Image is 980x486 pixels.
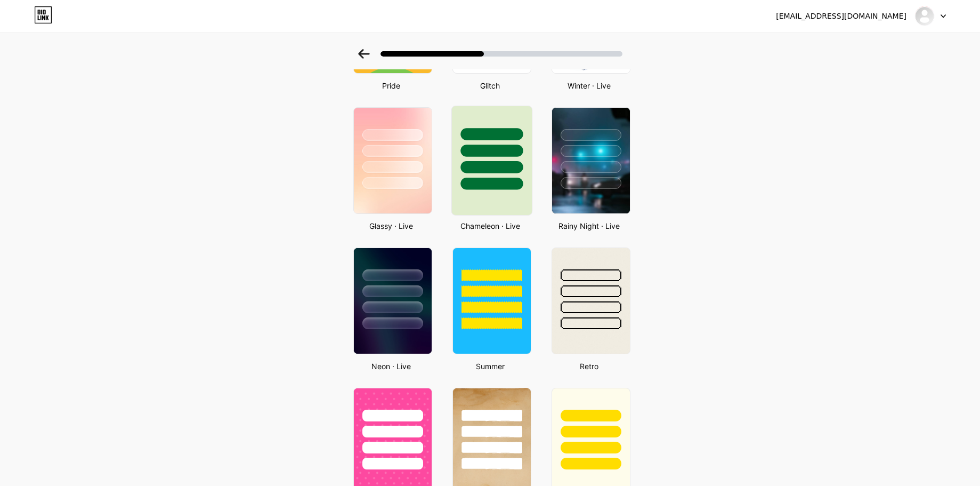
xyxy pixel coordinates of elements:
div: Retro [548,361,630,372]
div: Rainy Night · Live [548,220,630,232]
div: Summer [449,361,531,372]
div: [EMAIL_ADDRESS][DOMAIN_NAME] [776,11,906,22]
div: Chameleon · Live [449,220,531,232]
div: Glassy · Live [350,220,432,232]
div: Glitch [449,80,531,91]
div: Neon · Live [350,361,432,372]
div: Winter · Live [548,80,630,91]
img: safara [914,6,935,26]
div: Pride [350,80,432,91]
